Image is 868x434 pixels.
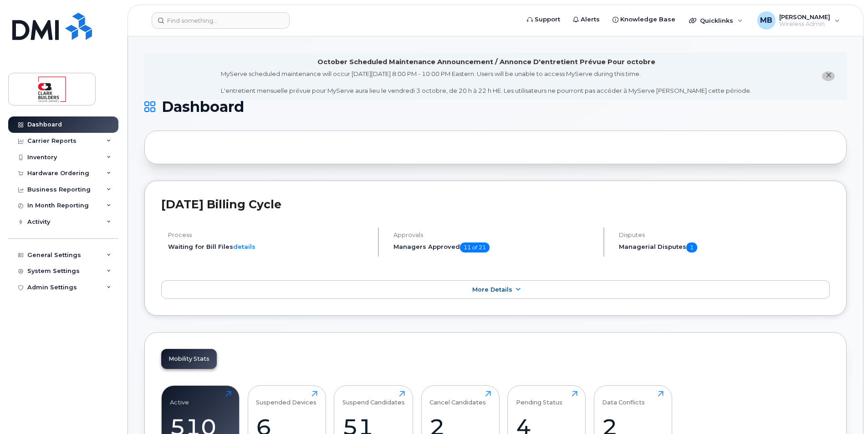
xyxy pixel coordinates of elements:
[602,391,645,406] div: Data Conflicts
[168,232,370,238] h4: Process
[317,57,655,67] div: October Scheduled Maintenance Announcement / Annonce D'entretient Prévue Pour octobre
[161,197,830,211] h2: [DATE] Billing Cycle
[516,391,562,406] div: Pending Status
[233,243,255,250] a: details
[619,242,830,252] h5: Managerial Disputes
[170,391,189,406] div: Active
[393,242,596,252] h5: Managers Approved
[686,242,697,252] span: 1
[162,100,244,114] span: Dashboard
[393,232,596,238] h4: Approvals
[619,232,830,238] h4: Disputes
[256,391,317,406] div: Suspended Devices
[472,286,512,293] span: More Details
[429,391,486,406] div: Cancel Candidates
[221,70,751,95] div: MyServe scheduled maintenance will occur [DATE][DATE] 8:00 PM - 10:00 PM Eastern. Users will be u...
[342,391,405,406] div: Suspend Candidates
[822,71,835,81] button: close notification
[828,394,861,427] iframe: Messenger Launcher
[168,242,370,251] li: Waiting for Bill Files
[460,242,490,252] span: 11 of 21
